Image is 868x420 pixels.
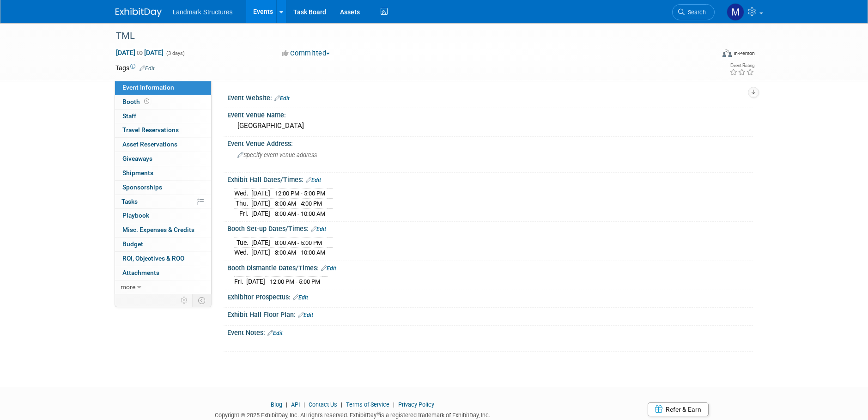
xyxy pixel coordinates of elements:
[298,312,313,318] a: Edit
[227,308,753,320] div: Exhibit Hall Floor Plan:
[115,280,211,294] a: more
[113,28,701,44] div: TML
[271,401,282,408] a: Blog
[685,9,706,16] span: Search
[115,195,211,209] a: Tasks
[311,226,326,232] a: Edit
[306,177,321,183] a: Edit
[246,277,265,286] td: [DATE]
[227,108,753,120] div: Event Venue Name:
[672,4,715,20] a: Search
[275,249,325,256] span: 8:00 AM - 10:00 AM
[122,112,136,120] span: Staff
[251,237,270,248] td: [DATE]
[122,140,177,148] span: Asset Reservations
[727,3,744,21] img: Maryann Tijerina
[729,63,754,68] div: Event Rating
[275,210,325,217] span: 8:00 AM - 10:00 AM
[270,278,320,285] span: 12:00 PM - 5:00 PM
[115,138,211,152] a: Asset Reservations
[234,277,246,286] td: Fri.
[115,152,211,166] a: Giveaways
[173,8,233,16] span: Landmark Structures
[176,294,193,306] td: Personalize Event Tab Strip
[391,401,397,408] span: |
[115,166,211,180] a: Shipments
[251,208,270,218] td: [DATE]
[140,65,155,72] a: Edit
[122,183,162,191] span: Sponsorships
[115,252,211,266] a: ROI, Objectives & ROO
[660,48,755,62] div: Event Format
[227,137,753,148] div: Event Venue Address:
[192,294,211,306] td: Toggle Event Tabs
[115,181,211,195] a: Sponsorships
[122,212,149,219] span: Playbook
[234,248,251,257] td: Wed.
[227,173,753,185] div: Exhibit Hall Dates/Times:
[122,126,179,134] span: Travel Reservations
[275,239,322,246] span: 8:00 AM - 5:00 PM
[234,199,251,209] td: Thu.
[115,81,211,95] a: Event Information
[733,50,755,57] div: In-Person
[122,169,153,177] span: Shipments
[321,265,336,272] a: Edit
[267,330,283,336] a: Edit
[121,198,138,205] span: Tasks
[142,98,151,105] span: Booth not reserved yet
[115,123,211,137] a: Travel Reservations
[284,401,290,408] span: |
[339,401,345,408] span: |
[115,49,164,57] span: [DATE] [DATE]
[237,152,317,158] span: Specify event venue address
[115,110,211,123] a: Staff
[301,401,307,408] span: |
[122,98,151,105] span: Booth
[251,189,270,199] td: [DATE]
[115,209,211,223] a: Playbook
[227,91,753,103] div: Event Website:
[227,222,753,234] div: Booth Set-up Dates/Times:
[122,255,184,262] span: ROI, Objectives & ROO
[309,401,337,408] a: Contact Us
[275,190,325,197] span: 12:00 PM - 5:00 PM
[122,240,143,248] span: Budget
[274,95,290,102] a: Edit
[227,326,753,338] div: Event Notes:
[376,411,380,416] sup: ®
[227,290,753,302] div: Exhibitor Prospectus:
[398,401,434,408] a: Privacy Policy
[346,401,389,408] a: Terms of Service
[234,237,251,248] td: Tue.
[275,200,322,207] span: 8:00 AM - 4:00 PM
[122,226,194,233] span: Misc. Expenses & Credits
[115,237,211,251] a: Budget
[115,266,211,280] a: Attachments
[293,294,308,301] a: Edit
[115,223,211,237] a: Misc. Expenses & Credits
[291,401,300,408] a: API
[135,49,144,56] span: to
[234,208,251,218] td: Fri.
[122,269,159,276] span: Attachments
[234,189,251,199] td: Wed.
[115,409,590,420] div: Copyright © 2025 ExhibitDay, Inc. All rights reserved. ExhibitDay is a registered trademark of Ex...
[122,155,152,162] span: Giveaways
[279,49,334,58] button: Committed
[115,95,211,109] a: Booth
[251,248,270,257] td: [DATE]
[122,84,174,91] span: Event Information
[165,50,185,56] span: (3 days)
[115,63,155,73] td: Tags
[115,8,162,17] img: ExhibitDay
[121,283,135,291] span: more
[722,49,732,57] img: Format-Inperson.png
[648,402,709,416] a: Refer & Earn
[251,199,270,209] td: [DATE]
[227,261,753,273] div: Booth Dismantle Dates/Times:
[234,119,746,133] div: [GEOGRAPHIC_DATA]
